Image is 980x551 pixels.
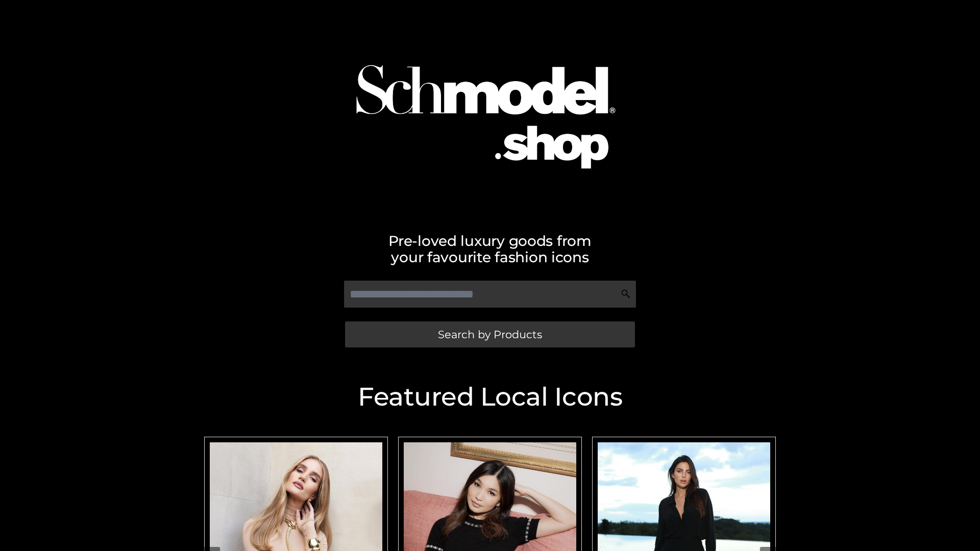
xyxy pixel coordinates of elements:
h2: Featured Local Icons​ [199,384,781,410]
img: Search Icon [621,289,631,299]
h2: Pre-loved luxury goods from your favourite fashion icons [199,233,781,265]
a: Search by Products [345,321,635,347]
span: Search by Products [438,329,542,340]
